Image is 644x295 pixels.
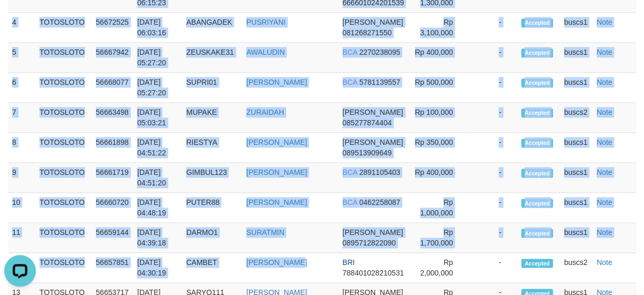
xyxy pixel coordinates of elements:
td: - [469,223,517,253]
td: [DATE] 04:39:18 [133,223,182,253]
button: Open LiveChat chat widget [4,4,36,36]
td: 56668077 [92,73,133,103]
td: CAMBET [182,253,242,283]
td: Rp 2,000,000 [408,253,469,283]
td: 56661719 [92,163,133,193]
span: Copy 085277874404 to clipboard [343,119,392,127]
a: Note [597,48,612,56]
span: Copy 788401028210531 to clipboard [343,269,404,277]
td: TOTOSLOTO [35,193,92,223]
td: [DATE] 06:03:16 [133,13,182,43]
span: Accepted [521,78,553,87]
td: - [469,253,517,283]
td: ABANGADEK [182,13,242,43]
span: Accepted [521,169,553,178]
span: BCA [343,78,357,86]
td: - [469,73,517,103]
td: TOTOSLOTO [35,223,92,253]
a: Note [597,228,612,237]
span: Accepted [521,229,553,238]
a: PUSRIYANI [246,18,285,26]
td: Rp 3,100,000 [408,13,469,43]
td: [DATE] 05:27:20 [133,73,182,103]
td: 56672525 [92,13,133,43]
td: buscs1 [560,223,592,253]
a: Note [597,138,612,146]
td: Rp 100,000 [408,103,469,133]
td: Rp 500,000 [408,73,469,103]
td: ZEUSKAKE31 [182,43,242,73]
td: 7 [8,103,35,133]
td: - [469,133,517,163]
td: 6 [8,73,35,103]
td: 5 [8,43,35,73]
td: TOTOSLOTO [35,13,92,43]
span: Copy 089513909649 to clipboard [343,149,392,157]
td: [DATE] 05:27:20 [133,43,182,73]
td: TOTOSLOTO [35,43,92,73]
a: SURATMIN [246,228,284,237]
span: Copy 5781139557 to clipboard [359,78,400,86]
a: Note [597,78,612,86]
span: Copy 0895712822090 to clipboard [343,239,396,247]
td: TOTOSLOTO [35,163,92,193]
td: - [469,163,517,193]
a: [PERSON_NAME] [246,198,307,206]
td: Rp 350,000 [408,133,469,163]
td: - [469,13,517,43]
a: [PERSON_NAME] [246,78,307,86]
a: Note [597,108,612,116]
td: 56667942 [92,43,133,73]
td: TOTOSLOTO [35,73,92,103]
td: 56661898 [92,133,133,163]
a: [PERSON_NAME] [246,138,307,146]
span: BCA [343,198,357,206]
span: Accepted [521,259,553,268]
td: Rp 1,700,000 [408,223,469,253]
td: - [469,193,517,223]
span: Copy 2270238095 to clipboard [359,48,400,56]
span: BRI [343,258,355,267]
span: Accepted [521,18,553,27]
td: buscs1 [560,13,592,43]
span: Copy 081268271550 to clipboard [343,28,392,37]
a: Note [597,168,612,176]
td: 11 [8,223,35,253]
td: TOTOSLOTO [35,103,92,133]
td: TOTOSLOTO [35,253,92,283]
span: Copy 0462258087 to clipboard [359,198,400,206]
td: [DATE] 04:51:22 [133,133,182,163]
a: [PERSON_NAME] [246,258,307,267]
td: 8 [8,133,35,163]
a: Note [597,18,612,26]
td: TOTOSLOTO [35,133,92,163]
a: AWALUDIN [246,48,285,56]
td: Rp 400,000 [408,163,469,193]
a: [PERSON_NAME] [246,168,307,176]
span: [PERSON_NAME] [343,138,403,146]
span: Accepted [521,109,553,117]
td: DARMO1 [182,223,242,253]
td: 10 [8,193,35,223]
td: buscs2 [560,253,592,283]
td: 56660720 [92,193,133,223]
td: [DATE] 05:03:21 [133,103,182,133]
td: [DATE] 04:51:20 [133,163,182,193]
td: Rp 400,000 [408,43,469,73]
td: 4 [8,13,35,43]
td: buscs1 [560,73,592,103]
td: MUPAKE [182,103,242,133]
span: Copy 2891105403 to clipboard [359,168,400,176]
span: BCA [343,168,357,176]
span: Accepted [521,199,553,208]
td: buscs1 [560,43,592,73]
td: - [469,43,517,73]
td: - [469,103,517,133]
td: [DATE] 04:30:19 [133,253,182,283]
td: 56663498 [92,103,133,133]
span: [PERSON_NAME] [343,228,403,237]
td: buscs1 [560,163,592,193]
span: Accepted [521,139,553,147]
span: [PERSON_NAME] [343,18,403,26]
a: Note [597,198,612,206]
